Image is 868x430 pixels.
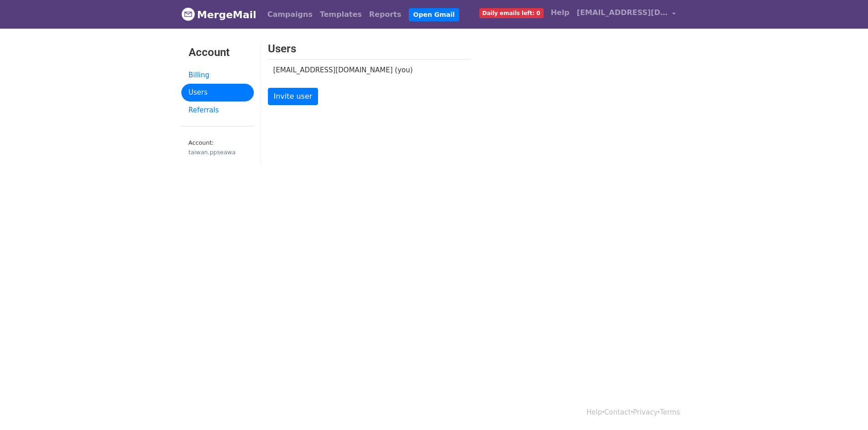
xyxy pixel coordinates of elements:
a: Templates [316,5,365,24]
small: Account: [189,139,247,157]
span: [EMAIL_ADDRESS][DOMAIN_NAME] [577,7,668,18]
a: Reports [365,5,405,24]
a: Invite user [268,88,318,105]
h3: Users [268,42,471,56]
a: Billing [181,66,254,84]
a: Campaigns [264,5,316,24]
a: Users [181,84,254,101]
a: Referrals [181,101,254,119]
h3: Account [189,46,247,59]
a: MergeMail [181,5,257,24]
a: Help [547,4,573,22]
a: Help [586,408,602,416]
div: taiwan.ppseawa [189,148,247,157]
td: [EMAIL_ADDRESS][DOMAIN_NAME] (you) [268,59,457,81]
a: Privacy [633,408,657,416]
a: Terms [660,408,680,416]
span: Daily emails left: 0 [479,8,544,18]
a: Contact [604,408,631,416]
a: Open Gmail [409,8,459,21]
a: Daily emails left: 0 [476,4,547,22]
a: [EMAIL_ADDRESS][DOMAIN_NAME] [573,4,680,25]
img: MergeMail logo [181,7,195,21]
